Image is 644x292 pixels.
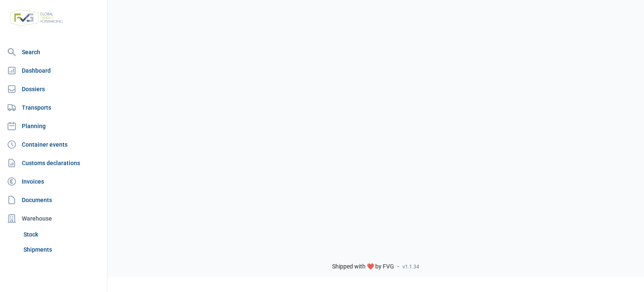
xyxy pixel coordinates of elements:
[3,118,104,134] a: Planning
[3,173,104,190] a: Invoices
[3,155,104,171] a: Customs declarations
[3,192,104,208] a: Documents
[3,62,104,79] a: Dashboard
[3,81,104,97] a: Dossiers
[7,6,66,29] img: FVG - Global freight forwarding
[402,263,419,270] span: v1.1.34
[332,263,394,271] span: Shipped with ❤️ by FVG
[3,210,104,227] div: Warehouse
[3,44,104,61] a: Search
[3,136,104,153] a: Container events
[3,99,104,116] a: Transports
[20,242,104,257] a: Shipments
[397,263,399,271] span: -
[20,227,104,242] a: Stock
